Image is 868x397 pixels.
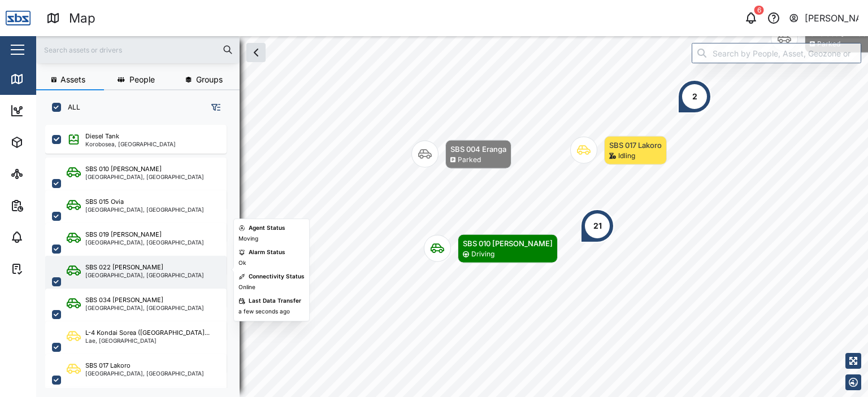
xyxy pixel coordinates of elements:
div: Tasks [29,263,60,275]
div: Ok [238,259,246,268]
div: Assets [29,136,64,149]
span: Groups [196,76,223,84]
div: Map marker [424,234,558,263]
div: grid [45,121,239,388]
span: Assets [60,76,85,84]
div: Online [238,283,255,292]
div: Map [29,73,55,85]
div: [GEOGRAPHIC_DATA], [GEOGRAPHIC_DATA] [85,272,204,278]
div: Connectivity Status [249,272,305,281]
div: [PERSON_NAME] [805,11,859,25]
div: [GEOGRAPHIC_DATA], [GEOGRAPHIC_DATA] [85,370,204,376]
div: SBS 017 Lakoro [85,361,131,370]
input: Search assets or drivers [43,41,233,58]
div: [GEOGRAPHIC_DATA], [GEOGRAPHIC_DATA] [85,239,204,245]
div: Map marker [570,136,667,165]
div: SBS 010 [PERSON_NAME] [463,238,553,249]
label: ALL [61,103,80,112]
div: Alarm Status [249,248,285,257]
canvas: Map [36,36,868,397]
div: Reports [29,199,68,212]
div: Parked [458,155,481,165]
div: Map [69,8,96,28]
div: Dashboard [29,104,80,117]
button: [PERSON_NAME] [788,10,859,26]
div: SBS 015 Ovia [85,197,124,207]
div: Map marker [580,209,614,243]
div: Moving [238,234,258,243]
div: Map marker [411,140,511,169]
div: Lae, [GEOGRAPHIC_DATA] [85,338,210,343]
div: [GEOGRAPHIC_DATA], [GEOGRAPHIC_DATA] [85,174,204,180]
div: 2 [692,90,697,103]
span: People [129,76,155,84]
div: SBS 004 Eranga [450,143,506,155]
div: SBS 022 [PERSON_NAME] [85,263,163,272]
div: SBS 010 [PERSON_NAME] [85,164,162,174]
div: [GEOGRAPHIC_DATA], [GEOGRAPHIC_DATA] [85,207,204,212]
input: Search by People, Asset, Geozone or Place [692,43,861,63]
img: Main Logo [6,6,31,30]
div: [GEOGRAPHIC_DATA], [GEOGRAPHIC_DATA] [85,305,204,311]
div: 21 [593,220,602,232]
div: SBS 034 [PERSON_NAME] [85,295,163,305]
div: SBS 019 [PERSON_NAME] [85,230,162,239]
div: Alarms [29,231,64,243]
div: Agent Status [249,224,285,233]
div: a few seconds ago [238,307,290,316]
div: 6 [754,6,764,15]
div: Parked [817,39,840,50]
div: Korobosea, [GEOGRAPHIC_DATA] [85,141,176,147]
div: Diesel Tank [85,132,119,141]
div: Map marker [678,80,711,114]
div: Driving [471,249,494,260]
div: L-4 Kondai Sorea ([GEOGRAPHIC_DATA]... [85,328,210,338]
div: Sites [29,168,57,180]
div: Idling [618,151,635,162]
div: Last Data Transfer [249,296,301,306]
div: SBS 017 Lakoro [609,139,662,151]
